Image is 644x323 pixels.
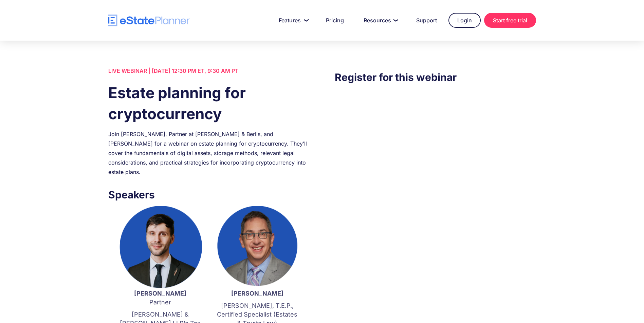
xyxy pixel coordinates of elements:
a: Support [408,14,445,27]
h1: Estate planning for cryptocurrency [108,82,309,124]
a: Features [271,14,314,27]
a: Pricing [318,14,352,27]
iframe: Form 0 [335,99,536,214]
h3: Speakers [108,187,309,202]
a: Login [448,13,481,28]
h3: Register for this webinar [335,69,536,85]
a: Resources [355,14,405,27]
div: LIVE WEBINAR | [DATE] 12:30 PM ET, 9:30 AM PT [108,66,309,76]
p: Partner [118,289,202,307]
a: home [108,15,190,26]
a: Start free trial [484,13,536,28]
strong: [PERSON_NAME] [231,290,283,297]
strong: [PERSON_NAME] [134,290,186,297]
div: Join [PERSON_NAME], Partner at [PERSON_NAME] & Berlis, and [PERSON_NAME] for a webinar on estate ... [108,129,309,177]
